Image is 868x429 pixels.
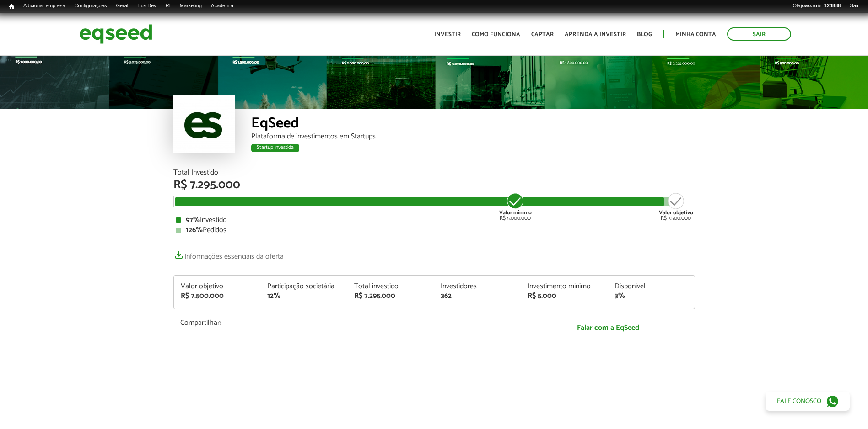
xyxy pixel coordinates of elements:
[472,32,520,37] a: Como funciona
[79,22,152,46] img: EqSeed
[498,192,533,221] div: R$ 5.000.000
[615,292,688,300] div: 3%
[441,292,514,300] div: 362
[173,169,695,176] div: Total Investido
[19,2,70,10] a: Adicionar empresa
[434,32,461,37] a: Investir
[499,208,532,217] strong: Valor mínimo
[251,144,299,152] div: Startup investida
[766,392,850,411] a: Fale conosco
[531,32,554,37] a: Captar
[441,283,514,290] div: Investidores
[528,283,601,290] div: Investimento mínimo
[206,2,238,10] a: Academia
[173,179,695,191] div: R$ 7.295.000
[181,283,254,290] div: Valor objetivo
[267,283,340,290] div: Participação societária
[565,32,626,37] a: Aprenda a investir
[267,292,340,300] div: 12%
[354,283,427,290] div: Total investido
[180,318,514,327] p: Compartilhar:
[675,32,716,37] a: Minha conta
[251,133,695,140] div: Plataforma de investimentos em Startups
[181,292,254,300] div: R$ 7.500.000
[788,2,845,10] a: Olájoao.ruiz_124888
[528,292,601,300] div: R$ 5.000
[637,32,652,37] a: Blog
[9,3,14,10] span: Início
[70,2,112,10] a: Configurações
[111,2,133,10] a: Geral
[727,27,791,41] a: Sair
[354,292,427,300] div: R$ 7.295.000
[186,224,203,236] strong: 126%
[251,116,695,133] div: EqSeed
[659,192,693,221] div: R$ 7.500.000
[186,214,200,226] strong: 97%
[659,208,693,217] strong: Valor objetivo
[176,217,693,224] div: Investido
[133,2,161,10] a: Bus Dev
[5,2,19,11] a: Início
[845,2,863,10] a: Sair
[615,283,688,290] div: Disponível
[175,2,206,10] a: Marketing
[801,3,841,8] strong: joao.ruiz_124888
[176,227,693,234] div: Pedidos
[528,318,688,337] a: Falar com a EqSeed
[161,2,175,10] a: RI
[173,248,284,260] a: Informações essenciais da oferta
